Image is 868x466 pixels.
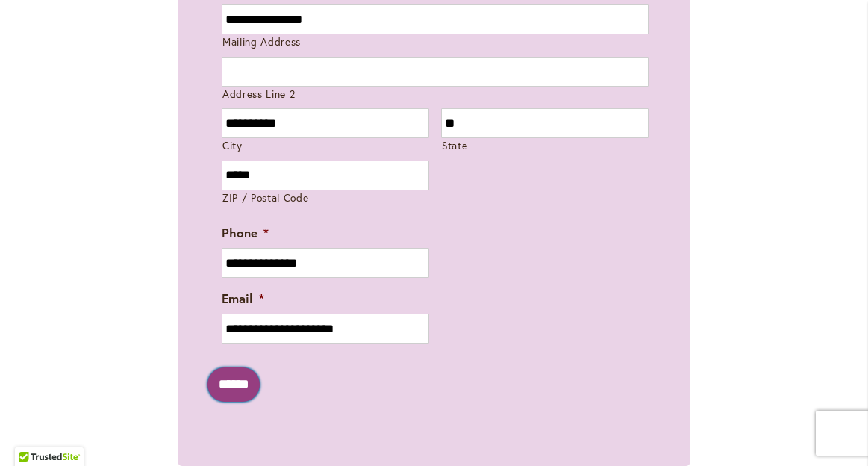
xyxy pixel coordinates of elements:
[222,291,264,307] label: Email
[222,35,649,49] label: Mailing Address
[442,139,649,153] label: State
[222,191,429,205] label: ZIP / Postal Code
[222,87,649,102] label: Address Line 2
[222,225,269,241] label: Phone
[222,139,429,153] label: City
